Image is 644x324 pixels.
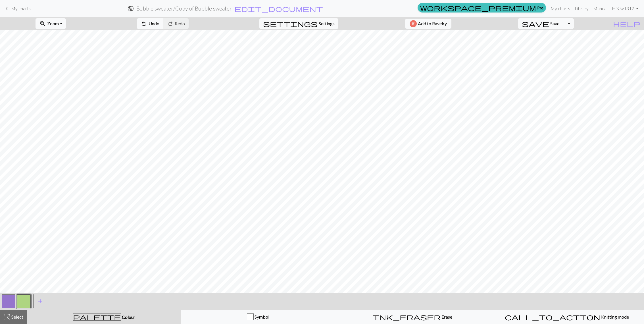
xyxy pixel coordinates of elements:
span: highlight_alt [4,313,11,321]
button: Colour [27,310,181,324]
span: Zoom [47,21,59,26]
button: Knitting mode [490,310,644,324]
span: My charts [11,6,31,11]
span: Colour [121,314,135,320]
span: public [127,5,134,13]
button: Symbol [181,310,335,324]
button: Undo [137,18,163,29]
span: Save [550,21,559,26]
button: Save [518,18,563,29]
span: edit_document [234,5,323,13]
span: keyboard_arrow_left [3,5,10,13]
button: Erase [335,310,489,324]
button: SettingsSettings [259,18,338,29]
span: undo [141,20,147,28]
span: workspace_premium [420,4,536,12]
span: Knitting mode [600,314,629,319]
a: Library [572,3,591,14]
i: Settings [263,20,318,27]
span: Symbol [254,314,269,319]
span: help [613,20,640,28]
span: Add to Ravelry [418,20,447,27]
button: Zoom [36,18,66,29]
button: Add to Ravelry [405,19,451,29]
span: save [522,20,549,28]
img: Ravelry [410,20,417,27]
h2: Bubble sweater / Copy of Bubble sweater [136,5,232,12]
a: My charts [548,3,572,14]
span: Select [11,314,23,319]
span: settings [263,20,318,28]
span: Undo [149,21,159,26]
a: Pro [418,3,546,13]
span: Settings [319,20,335,27]
span: ink_eraser [372,313,441,321]
span: call_to_action [505,313,600,321]
a: My charts [3,4,31,13]
span: zoom_in [39,20,46,28]
span: Erase [441,314,452,319]
span: add [37,297,44,305]
a: HiKjw1317 [610,3,641,14]
a: Manual [591,3,610,14]
span: palette [73,313,121,321]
